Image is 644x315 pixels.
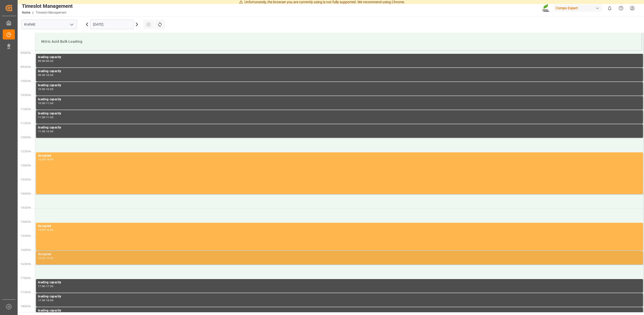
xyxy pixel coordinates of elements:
div: 14:00 [46,158,53,161]
div: 09:00 [38,60,45,62]
div: - [45,88,46,90]
div: 11:00 [46,102,53,104]
span: 10:00 Hr [21,80,31,82]
div: loading capacity [38,69,641,74]
span: 09:00 Hr [21,52,31,54]
div: loading capacity [38,280,641,285]
div: - [45,116,46,118]
div: loading capacity [38,308,641,313]
div: 09:30 [38,74,45,76]
span: 13:30 Hr [21,178,31,181]
span: 10:30 Hr [21,94,31,97]
span: 14:30 Hr [21,206,31,209]
div: Occupied [38,224,641,229]
div: - [45,74,46,76]
span: 15:30 Hr [21,235,31,237]
div: 10:30 [38,102,45,104]
a: Home [22,11,30,14]
div: - [45,257,46,259]
div: loading capacity [38,83,641,88]
button: Help Center [615,3,627,14]
span: 16:00 Hr [21,249,31,251]
div: 17:30 [38,299,45,301]
div: 10:00 [46,74,53,76]
input: DD.MM.YYYY [90,20,134,29]
div: - [45,285,46,287]
div: 10:00 [38,88,45,90]
div: 11:00 [38,116,45,118]
div: - [45,130,46,132]
span: 16:30 Hr [21,263,31,265]
div: loading capacity [38,55,641,60]
div: 18:00 [46,299,53,301]
div: 16:00 [38,257,45,259]
div: 17:30 [46,285,53,287]
div: 16:30 [46,257,53,259]
span: 18:00 Hr [21,305,31,308]
button: Compo Expert [554,3,604,13]
div: Timeslot Management [22,2,73,10]
span: 13:00 Hr [21,164,31,167]
div: 15:00 [38,229,45,231]
span: 12:30 Hr [21,150,31,153]
span: 14:00 Hr [21,192,31,195]
input: Type to search/select [21,20,77,29]
div: loading capacity [38,97,641,102]
div: 17:00 [38,285,45,287]
div: loading capacity [38,125,641,130]
div: 09:30 [46,60,53,62]
button: open menu [68,21,75,28]
div: - [45,299,46,301]
div: Compo Expert [554,5,602,12]
span: 12:00 Hr [21,136,31,139]
div: 11:30 [46,116,53,118]
span: 17:30 Hr [21,291,31,294]
span: 11:00 Hr [21,108,31,111]
div: - [45,102,46,104]
div: - [45,229,46,231]
span: 09:30 Hr [21,66,31,68]
div: Nitric Acid Bulk Loading [39,37,638,46]
div: 10:30 [46,88,53,90]
div: 12:00 [46,130,53,132]
div: loading capacity [38,111,641,116]
div: - [45,158,46,161]
div: 12:30 [38,158,45,161]
img: Screenshot%202023-09-29%20at%2010.02.21.png_1712312052.png [542,4,550,13]
div: Occupied [38,252,641,257]
div: Occupied [38,153,641,158]
div: 11:30 [38,130,45,132]
button: show 0 new notifications [604,3,615,14]
div: - [45,60,46,62]
span: 17:00 Hr [21,277,31,280]
span: 11:30 Hr [21,122,31,125]
div: loading capacity [38,294,641,299]
div: 16:00 [46,229,53,231]
span: 15:00 Hr [21,220,31,223]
